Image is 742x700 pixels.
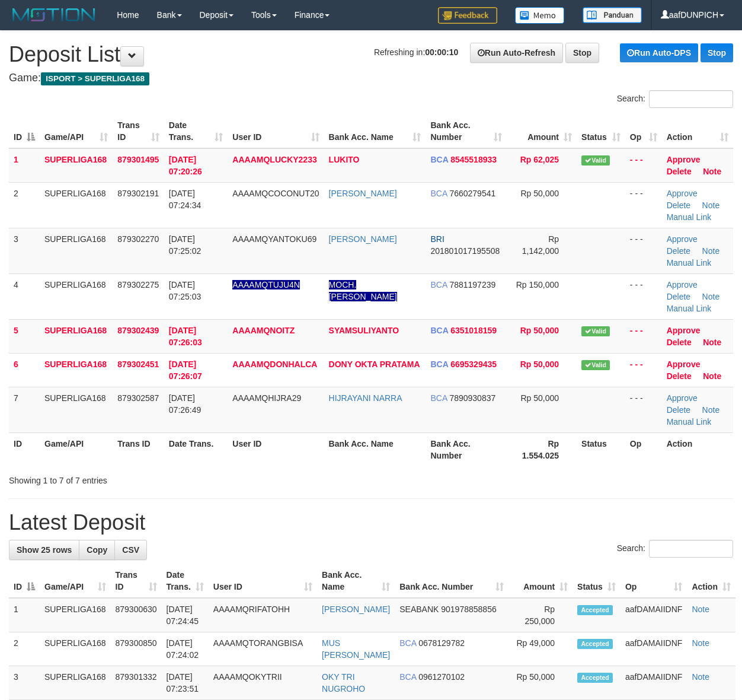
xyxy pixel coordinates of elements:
[577,432,625,466] th: Status
[9,353,40,387] td: 6
[209,564,317,598] th: User ID: activate to sort column ascending
[617,90,733,108] label: Search:
[430,189,447,198] span: BCA
[508,632,573,666] td: Rp 49,000
[117,393,159,403] span: 879302587
[508,598,573,632] td: Rp 250,000
[667,246,690,256] a: Delete
[667,280,698,289] a: Approve
[692,604,709,614] a: Note
[17,545,72,555] span: Show 25 rows
[577,605,613,615] span: Accepted
[430,280,447,289] span: BCA
[425,47,458,57] strong: 00:00:10
[329,234,397,244] a: [PERSON_NAME]
[667,292,690,301] a: Delete
[324,432,426,466] th: Bank Acc. Name
[667,155,701,164] a: Approve
[111,666,162,700] td: 879301332
[450,359,497,369] span: Copy 6695329435 to clipboard
[625,432,662,466] th: Op
[228,114,324,148] th: User ID: activate to sort column ascending
[232,359,317,369] span: AAAAMQDONHALCA
[522,234,559,256] span: Rp 1,142,000
[662,432,733,466] th: Action
[40,598,111,632] td: SUPERLIGA168
[232,393,301,403] span: AAAAMQHIJRA29
[232,280,300,289] span: Nama rekening ada tanda titik/strip, harap diedit
[515,7,565,24] img: Button%20Memo.svg
[9,387,40,432] td: 7
[399,638,416,648] span: BCA
[573,564,621,598] th: Status: activate to sort column ascending
[329,280,397,301] a: MOCH. [PERSON_NAME]
[117,326,159,335] span: 879302439
[667,189,698,198] a: Approve
[9,148,40,183] td: 1
[520,393,559,403] span: Rp 50,000
[667,371,692,381] a: Delete
[40,353,113,387] td: SUPERLIGA168
[111,564,162,598] th: Trans ID: activate to sort column ascending
[625,273,662,319] td: - - -
[40,182,113,228] td: SUPERLIGA168
[9,598,40,632] td: 1
[232,326,295,335] span: AAAAMQNOITZ
[625,182,662,228] td: - - -
[430,246,500,256] span: Copy 201801017195508 to clipboard
[438,7,497,24] img: Feedback.jpg
[667,393,698,403] a: Approve
[111,598,162,632] td: 879300630
[625,387,662,432] td: - - -
[9,72,733,84] h4: Game:
[9,273,40,319] td: 4
[625,148,662,183] td: - - -
[329,155,360,164] a: LUKITO
[577,639,613,649] span: Accepted
[449,393,495,403] span: Copy 7890930837 to clipboard
[111,632,162,666] td: 879300850
[9,540,79,560] a: Show 25 rows
[621,632,687,666] td: aafDAMAIIDNF
[581,360,610,370] span: Valid transaction
[9,182,40,228] td: 2
[470,43,563,63] a: Run Auto-Refresh
[701,43,733,62] a: Stop
[329,189,397,198] a: [PERSON_NAME]
[577,673,613,683] span: Accepted
[40,228,113,273] td: SUPERLIGA168
[702,246,720,256] a: Note
[649,540,733,558] input: Search:
[667,359,701,369] a: Approve
[9,228,40,273] td: 3
[164,432,228,466] th: Date Trans.
[621,666,687,700] td: aafDAMAIIDNF
[9,470,300,486] div: Showing 1 to 7 of 7 entries
[40,432,113,466] th: Game/API
[79,540,115,560] a: Copy
[667,167,692,176] a: Delete
[40,319,113,353] td: SUPERLIGA168
[617,540,733,558] label: Search:
[441,604,496,614] span: Copy 901978858856 to clipboard
[117,155,159,164] span: 879301495
[40,114,113,148] th: Game/API: activate to sort column ascending
[9,114,40,148] th: ID: activate to sort column descending
[317,564,395,598] th: Bank Acc. Name: activate to sort column ascending
[117,280,159,289] span: 879302275
[122,545,139,555] span: CSV
[621,564,687,598] th: Op: activate to sort column ascending
[209,632,317,666] td: AAAAMQTORANGBISA
[426,432,507,466] th: Bank Acc. Number
[322,672,365,693] a: OKY TRI NUGROHO
[625,353,662,387] td: - - -
[702,405,720,415] a: Note
[508,564,573,598] th: Amount: activate to sort column ascending
[40,148,113,183] td: SUPERLIGA168
[117,234,159,244] span: 879302270
[450,155,497,164] span: Copy 8545518933 to clipboard
[577,114,625,148] th: Status: activate to sort column ascending
[703,338,721,347] a: Note
[322,638,390,660] a: MUS [PERSON_NAME]
[41,72,149,85] span: ISPORT > SUPERLIGA168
